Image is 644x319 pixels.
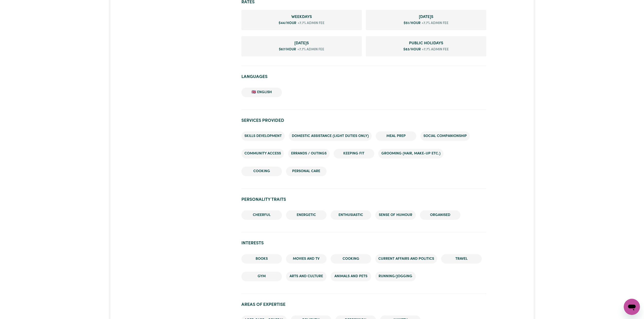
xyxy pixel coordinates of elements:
li: Movies and TV [286,254,327,264]
li: Cooking [331,254,371,264]
span: Saturday rate [370,14,482,20]
span: Weekday rate [245,14,358,20]
h2: Personality traits [241,197,486,202]
h2: Services provided [241,118,486,123]
li: Cooking [241,167,282,176]
li: Books [241,254,282,264]
li: Social companionship [420,131,470,141]
h2: Interests [241,241,486,246]
li: Running/Jogging [375,272,416,281]
iframe: Button to launch messaging window [624,299,640,315]
span: +7.7% admin fee [296,21,325,26]
li: Keeping fit [334,149,374,158]
li: Current Affairs and Politics [375,254,437,264]
h2: Languages [241,74,486,79]
li: Animals and pets [331,272,371,281]
span: +7.7% admin fee [296,47,324,52]
li: Enthusiastic [331,210,371,220]
li: Arts and Culture [286,272,327,281]
li: Cheerful [241,210,282,220]
li: Sense of Humour [375,210,416,220]
li: Personal care [286,167,327,176]
h2: Areas of Expertise [241,302,486,307]
li: Community access [241,149,284,158]
span: +7.7% admin fee [421,21,449,26]
span: Sunday rate [245,40,358,46]
span: +7.7% admin fee [421,47,449,52]
span: $ 51 /hour [404,22,421,25]
li: Grooming (hair, make-up etc.) [378,149,443,158]
li: Energetic [286,210,327,220]
li: Meal prep [376,131,416,141]
li: Organised [420,210,460,220]
span: $ 67 /hour [279,48,296,51]
span: $ 44 /hour [279,22,296,25]
li: Errands / Outings [288,149,330,158]
li: 🇬🇧 English [241,88,282,97]
li: Gym [241,272,282,281]
li: Travel [441,254,482,264]
li: Domestic assistance (light duties only) [289,131,372,141]
li: Skills Development [241,131,285,141]
span: Public Holiday rate [370,40,482,46]
span: $ 83 /hour [403,48,421,51]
